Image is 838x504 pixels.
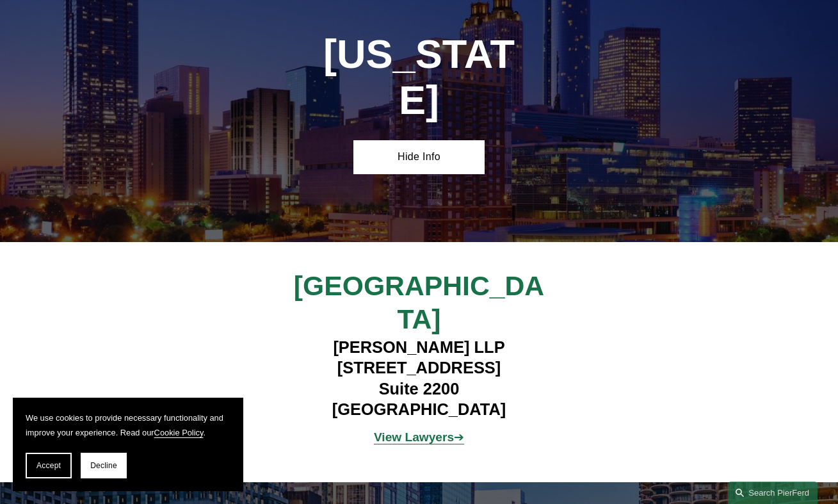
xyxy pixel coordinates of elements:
a: View Lawyers➔ [374,430,464,444]
h1: [US_STATE] [321,31,518,123]
h4: [PERSON_NAME] LLP [STREET_ADDRESS] Suite 2200 [GEOGRAPHIC_DATA] [255,337,583,419]
button: Decline [81,453,127,478]
button: Accept [26,453,72,478]
strong: View Lawyers [374,430,454,444]
a: Hide Info [353,140,485,174]
section: Cookie banner [13,398,243,491]
span: ➔ [374,430,464,444]
a: Cookie Policy [154,428,204,437]
span: Decline [90,461,117,470]
p: We use cookies to provide necessary functionality and improve your experience. Read our . [26,411,230,440]
span: Accept [36,461,61,470]
a: Search this site [728,482,818,504]
span: [GEOGRAPHIC_DATA] [294,270,544,334]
